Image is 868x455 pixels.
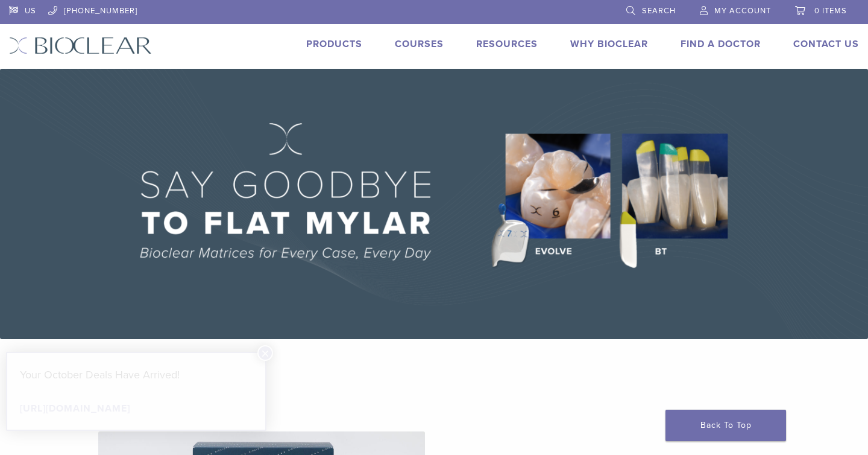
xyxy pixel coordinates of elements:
span: My Account [714,6,771,16]
a: Resources [476,38,538,50]
a: Contact Us [793,38,859,50]
a: [URL][DOMAIN_NAME] [20,402,130,415]
a: Back To Top [665,410,786,441]
span: 0 items [814,6,847,16]
a: Products [306,38,362,50]
span: Search [642,6,676,16]
a: Why Bioclear [570,38,648,50]
a: Find A Doctor [681,38,761,50]
a: Courses [395,38,444,50]
button: Close [257,345,273,361]
p: Your October Deals Have Arrived! [20,366,253,384]
img: Bioclear [9,37,152,54]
